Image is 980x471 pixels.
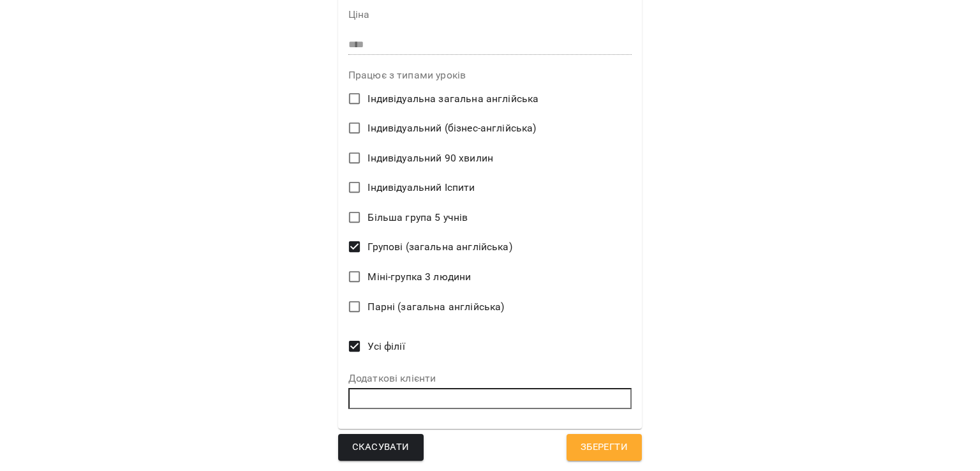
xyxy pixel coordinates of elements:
[581,439,628,456] span: Зберегти
[338,434,424,461] button: Скасувати
[367,239,512,255] span: Групові (загальна англійська)
[348,10,632,20] label: Ціна
[367,299,504,315] span: Парні (загальна англійська)
[367,151,493,166] span: Індивідуальний 90 хвилин
[367,91,538,107] span: Індивідуальна загальна англійська
[367,210,468,225] span: Більша група 5 учнів
[367,121,536,136] span: Індивідуальний (бізнес-англійська)
[367,339,405,354] span: Усі філії
[367,180,475,195] span: Індивідуальний Іспити
[348,373,632,384] label: Додаткові клієнти
[367,269,471,285] span: Міні-групка 3 людини
[567,434,642,461] button: Зберегти
[348,70,632,80] label: Працює з типами уроків
[352,439,410,456] span: Скасувати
